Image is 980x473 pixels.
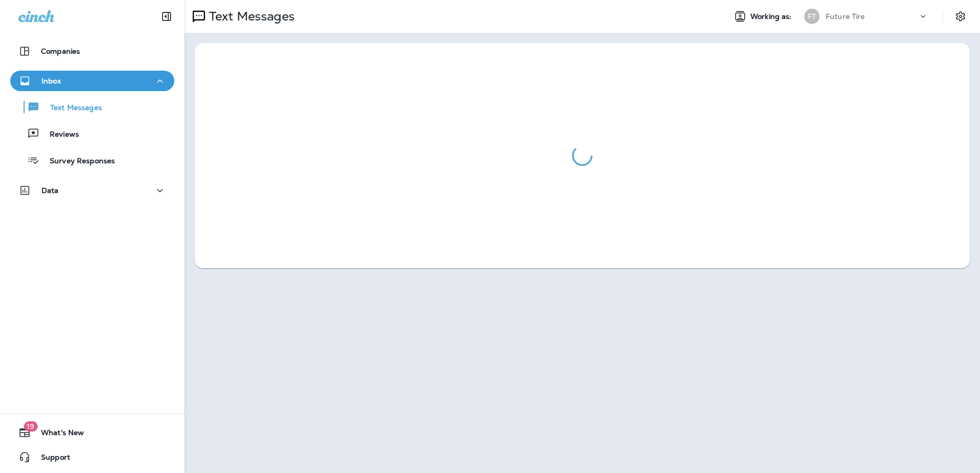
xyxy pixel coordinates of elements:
button: 19What's New [10,422,174,443]
p: Reviews [39,130,79,140]
p: Text Messages [40,103,102,113]
span: What's New [31,428,84,441]
button: Survey Responses [10,149,174,171]
button: Companies [10,41,174,61]
div: FT [804,9,820,24]
p: Text Messages [205,9,295,24]
button: Data [10,180,174,201]
p: Companies [41,47,80,55]
p: Survey Responses [39,157,115,166]
button: Collapse Sidebar [152,6,181,27]
button: Inbox [10,71,174,91]
span: Working as: [750,12,794,21]
span: 19 [24,421,37,432]
p: Data [42,186,59,195]
span: Support [31,453,70,465]
button: Reviews [10,123,174,144]
p: Inbox [42,77,61,85]
button: Support [10,447,174,467]
button: Text Messages [10,96,174,118]
p: Future Tire [826,12,865,20]
button: Settings [951,7,970,26]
